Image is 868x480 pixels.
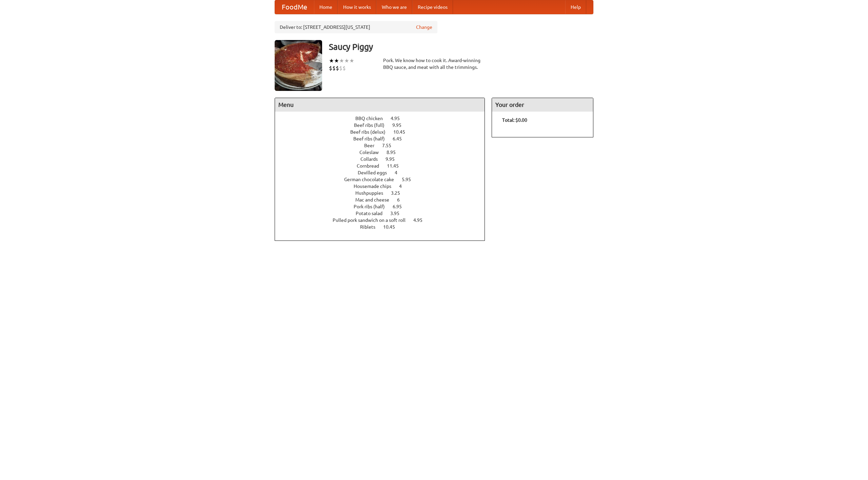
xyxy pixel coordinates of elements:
span: Riblets [360,224,382,230]
span: 4.95 [413,217,429,223]
a: Cornbread 11.45 [357,163,411,169]
span: 4 [395,170,404,175]
a: Recipe videos [412,0,453,14]
li: $ [332,64,336,72]
h4: Your order [492,98,593,112]
span: Beef ribs (full) [354,122,391,128]
a: Riblets 10.45 [360,224,408,230]
a: Pulled pork sandwich on a soft roll 4.95 [333,217,435,223]
span: 4 [399,184,409,189]
a: Help [565,0,586,14]
span: Collards [360,156,384,162]
div: Pork. We know how to cook it. Award-winning BBQ sauce, and meat with all the trimmings. [383,57,485,71]
a: Hushpuppies 3.25 [355,190,413,196]
span: 8.95 [387,150,402,155]
li: $ [339,64,342,72]
span: 3.95 [390,211,406,216]
a: Beer 7.55 [364,143,404,148]
span: Pulled pork sandwich on a soft roll [333,217,412,223]
span: 7.55 [382,143,398,148]
span: 10.45 [393,129,412,135]
a: Who we are [376,0,412,14]
li: ★ [349,57,354,64]
a: FoodMe [275,0,314,14]
a: German chocolate cake 5.95 [344,177,423,182]
a: Mac and cheese 6 [355,197,412,203]
li: ★ [344,57,349,64]
span: Hushpuppies [355,190,390,196]
span: 6.95 [393,204,409,209]
span: 11.45 [387,163,406,169]
a: Devilled eggs 4 [358,170,410,175]
a: Collards 9.95 [360,156,407,162]
a: Beef ribs (delux) 10.45 [350,129,418,135]
a: Pork ribs (half) 6.95 [354,204,414,209]
span: Beef ribs (delux) [350,129,392,135]
a: BBQ chicken 4.95 [355,116,412,121]
li: $ [336,64,339,72]
li: ★ [334,57,339,64]
span: Mac and cheese [355,197,396,203]
span: BBQ chicken [355,116,390,121]
span: 9.95 [386,156,401,162]
a: Change [416,24,432,31]
a: Beef ribs (full) 9.95 [354,122,414,128]
span: 4.95 [391,116,407,121]
h4: Menu [275,98,485,112]
span: 6.45 [393,136,409,141]
span: Pork ribs (half) [354,204,392,209]
h3: Saucy Piggy [329,40,593,54]
a: How it works [338,0,376,14]
span: Potato salad [356,211,389,216]
li: $ [342,64,346,72]
a: Potato salad 3.95 [356,211,412,216]
span: 6 [397,197,407,203]
span: 10.45 [383,224,402,230]
span: Devilled eggs [358,170,394,175]
a: Home [314,0,338,14]
span: Beef ribs (half) [353,136,392,141]
a: Beef ribs (half) 6.45 [353,136,414,141]
img: angular.jpg [275,40,322,91]
span: German chocolate cake [344,177,401,182]
li: $ [329,64,332,72]
div: Deliver to: [STREET_ADDRESS][US_STATE] [275,21,437,33]
span: 9.95 [392,122,408,128]
span: Housemade chips [354,184,398,189]
li: ★ [329,57,334,64]
span: Coleslaw [359,150,386,155]
span: 5.95 [402,177,418,182]
span: 3.25 [391,190,407,196]
span: Cornbread [357,163,386,169]
b: Total: $0.00 [502,117,527,123]
a: Coleslaw 8.95 [359,150,408,155]
a: Housemade chips 4 [354,184,414,189]
span: Beer [364,143,381,148]
li: ★ [339,57,344,64]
